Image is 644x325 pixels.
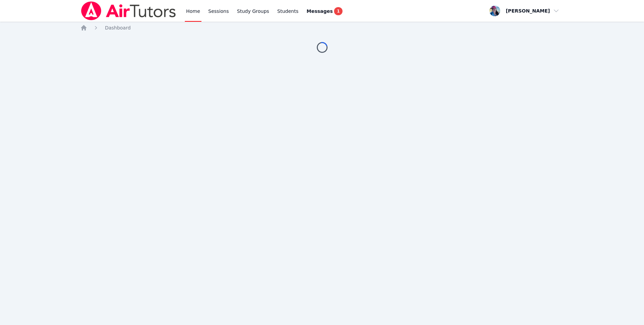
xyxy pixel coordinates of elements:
span: 1 [334,7,342,15]
span: Dashboard [105,25,131,31]
span: Messages [307,8,333,15]
nav: Breadcrumb [80,24,563,31]
img: Air Tutors [80,1,176,20]
a: Dashboard [105,24,131,31]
